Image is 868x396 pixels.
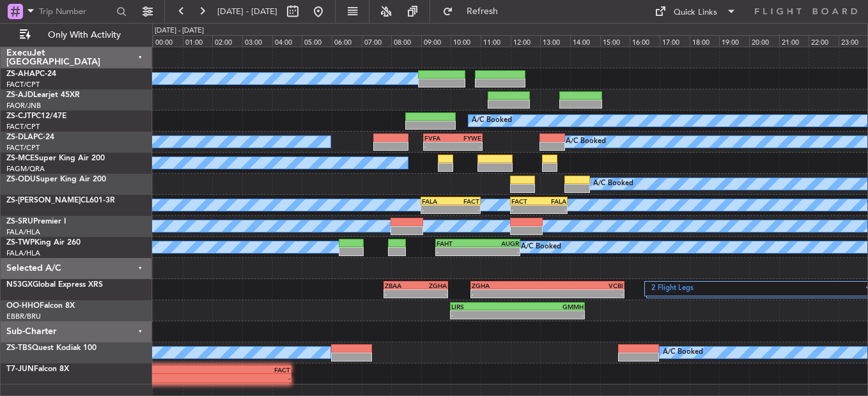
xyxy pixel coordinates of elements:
div: - [547,290,623,298]
div: GMMH [518,303,584,310]
span: [DATE] - [DATE] [217,6,277,17]
a: FAGM/QRA [6,164,45,174]
a: T7-JUNFalcon 8X [6,365,69,373]
div: FACT [511,197,539,205]
div: 13:00 [540,35,570,47]
span: N53GX [6,281,33,289]
input: Trip Number [39,2,112,21]
div: 01:00 [183,35,213,47]
div: 11:00 [481,35,511,47]
div: A/C Booked [521,238,561,257]
span: ZS-ODU [6,176,36,183]
a: FACT/CPT [6,80,40,89]
a: ZS-[PERSON_NAME]CL601-3R [6,197,115,204]
div: AUGR [477,240,518,247]
a: EBBR/BRU [6,312,41,321]
a: ZS-SRUPremier I [6,218,66,225]
a: N53GXGlobal Express XRS [6,281,103,289]
div: - [539,206,566,213]
div: 22:00 [809,35,839,47]
div: 09:00 [421,35,451,47]
div: FAHT [437,240,477,247]
div: 12:00 [511,35,541,47]
div: 03:00 [242,35,272,47]
div: 06:00 [332,35,362,47]
div: Quick Links [674,6,717,19]
span: ZS-CJT [6,112,31,120]
div: 04:00 [272,35,302,47]
div: A/C Booked [663,343,703,362]
div: ZGHA [472,282,548,289]
span: ZS-TBS [6,344,32,352]
div: FALA [539,197,566,205]
div: FYWE [453,134,482,142]
div: ZBAA [385,282,416,289]
div: [DATE] - [DATE] [155,26,204,36]
div: - [415,290,447,298]
div: - [115,374,290,382]
div: - [437,248,477,255]
a: FAOR/JNB [6,101,41,110]
div: A/C Booked [593,174,633,194]
a: FALA/HLA [6,248,40,258]
a: ZS-MCESuper King Air 200 [6,155,105,162]
a: FACT/CPT [6,122,40,132]
div: 00:00 [153,35,183,47]
div: 18:00 [690,35,720,47]
div: VCBI [547,282,623,289]
div: 10:00 [451,35,481,47]
span: ZS-[PERSON_NAME] [6,197,81,204]
div: - [511,206,539,213]
button: Only With Activity [14,25,139,45]
div: FVFA [424,134,453,142]
a: ZS-AJDLearjet 45XR [6,91,80,99]
div: - [518,311,584,319]
a: ZS-AHAPC-24 [6,70,56,78]
a: ZS-TWPKing Air 260 [6,239,81,247]
div: 19:00 [719,35,749,47]
span: ZS-AHA [6,70,35,78]
div: 07:00 [362,35,392,47]
span: Only With Activity [33,31,135,40]
div: 21:00 [779,35,809,47]
a: FACT/CPT [6,143,40,153]
div: - [451,206,479,213]
span: ZS-SRU [6,218,33,225]
div: - [453,142,482,150]
div: A/C Booked [566,132,606,151]
a: ZS-ODUSuper King Air 200 [6,176,106,183]
div: FACT [115,366,290,374]
div: 20:00 [749,35,779,47]
button: Refresh [437,1,513,22]
div: ZGHA [415,282,447,289]
div: - [422,206,451,213]
div: 02:00 [212,35,242,47]
div: - [424,142,453,150]
div: 14:00 [570,35,600,47]
div: 15:00 [600,35,630,47]
span: ZS-DLA [6,133,33,141]
div: 08:00 [391,35,421,47]
button: Quick Links [648,1,743,22]
a: ZS-CJTPC12/47E [6,112,66,120]
a: ZS-DLAPC-24 [6,133,54,141]
div: 17:00 [660,35,690,47]
span: ZS-AJD [6,91,33,99]
div: FACT [451,197,479,205]
span: Refresh [456,7,509,16]
div: A/C Booked [472,111,512,130]
span: ZS-TWP [6,239,35,247]
a: FALA/HLA [6,227,40,237]
a: ZS-TBSQuest Kodiak 100 [6,344,97,352]
div: - [472,290,548,298]
span: ZS-MCE [6,155,35,162]
span: OO-HHO [6,302,40,310]
div: LIRS [451,303,517,310]
div: 16:00 [630,35,660,47]
a: OO-HHOFalcon 8X [6,302,75,310]
div: - [477,248,518,255]
label: 2 Flight Legs [651,284,867,294]
div: - [451,311,517,319]
div: - [385,290,416,298]
div: 05:00 [302,35,332,47]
